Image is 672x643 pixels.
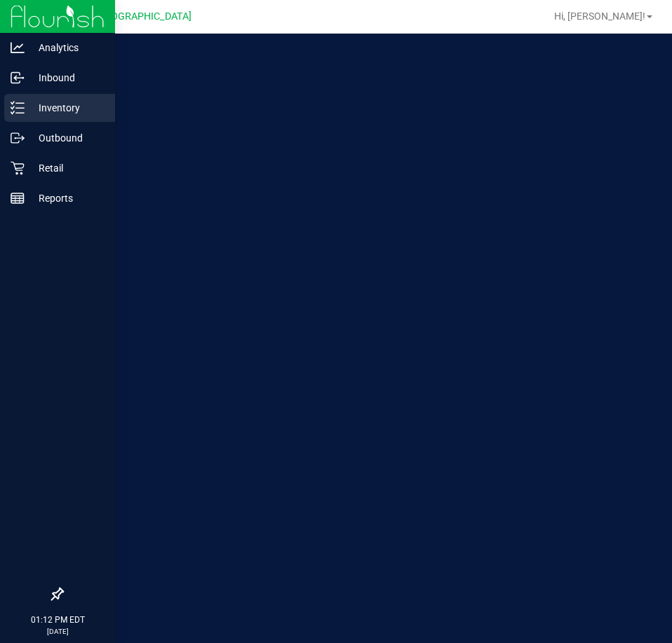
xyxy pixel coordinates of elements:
iframe: Resource center [14,531,56,573]
p: Inventory [25,99,109,116]
inline-svg: Inbound [11,71,25,85]
p: Reports [25,190,109,207]
p: Inbound [25,69,109,86]
p: [DATE] [6,626,109,637]
p: Analytics [25,39,109,56]
inline-svg: Analytics [11,41,25,55]
inline-svg: Reports [11,191,25,205]
inline-svg: Inventory [11,101,25,115]
p: Retail [25,160,109,177]
p: 01:12 PM EDT [6,614,109,626]
p: Outbound [25,130,109,146]
span: [GEOGRAPHIC_DATA] [95,11,191,22]
iframe: Resource center unread badge [41,529,58,546]
inline-svg: Outbound [11,131,25,145]
inline-svg: Retail [11,161,25,175]
span: Hi, [PERSON_NAME]! [554,11,645,22]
